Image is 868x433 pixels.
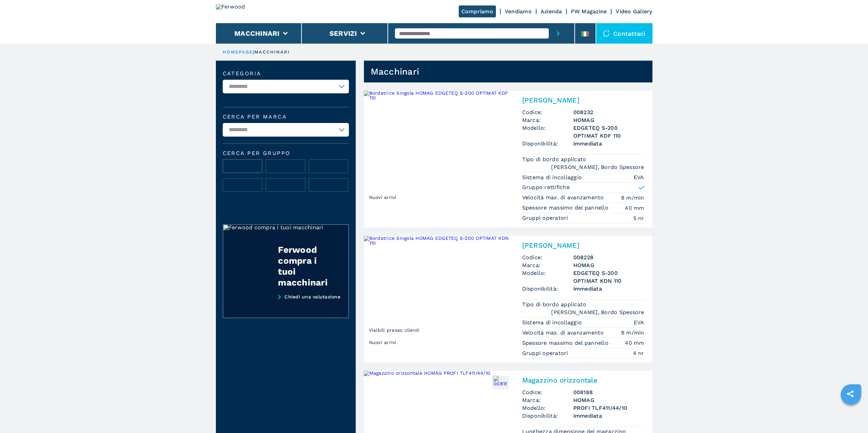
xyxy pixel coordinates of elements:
span: Marca: [522,396,573,404]
h1: Macchinari [371,66,420,77]
span: immediata [573,412,644,420]
img: image [223,160,262,173]
h3: EDGETEQ S-200 OPTIMAT KDF 110 [573,124,644,140]
div: Ferwood compra i tuoi macchinari [278,244,335,288]
em: EVA [634,173,644,181]
label: Cerca per marca [223,114,349,120]
img: image [309,160,348,173]
h3: HOMAG [573,396,644,404]
span: Nuovi arrivi [367,192,398,202]
div: Contattaci [596,23,652,44]
a: Bordatrice Singola HOMAG EDGETEQ S-200 OPTIMAT KDF 110Nuovi arrivi[PERSON_NAME]Codice:008232Marca... [364,91,652,228]
p: Gruppi operatori [522,350,570,357]
span: Codice: [522,253,573,261]
p: Sistema di incollaggio [522,174,584,181]
span: Modello: [522,404,573,412]
button: Servizi [329,29,357,37]
img: Contattaci [603,30,610,37]
p: Tipo di bordo applicato [522,156,588,163]
h2: [PERSON_NAME] [522,96,644,104]
p: Velocità max. di avanzamento [522,329,606,337]
p: Velocità max. di avanzamento [522,194,606,201]
span: Visibili presso clienti [367,325,422,335]
em: 8 m/min [621,194,644,202]
h3: EDGETEQ S-200 OPTIMAT KDN 110 [573,269,644,285]
p: Gruppo rettifiche [522,184,570,191]
span: Modello: [522,269,573,285]
span: Codice: [522,388,573,396]
img: image [266,179,305,192]
em: 8 m/min [621,329,644,337]
span: Nuovi arrivi [367,337,398,347]
h3: 008228 [573,253,644,261]
p: Spessore massimo del pannello [522,204,610,212]
a: Bordatrice Singola HOMAG EDGETEQ S-200 OPTIMAT KDN 110Nuovi arriviVisibili presso clienti[PERSON_... [364,236,652,362]
em: 40 mm [625,339,644,347]
img: image [309,179,348,192]
h2: [PERSON_NAME] [522,241,644,249]
a: Video Gallery [616,8,652,15]
img: image [223,179,262,192]
p: macchinari [254,49,290,55]
a: Compriamo [459,5,496,17]
button: submit-button [549,23,568,44]
em: [PERSON_NAME], Bordo Spessore [551,163,644,171]
span: | [253,49,254,55]
img: 008188 [494,376,507,389]
img: image [266,160,305,173]
span: Marca: [522,116,573,124]
iframe: Chat [839,402,863,428]
em: EVA [634,319,644,326]
label: Categoria [223,71,349,76]
h3: 008232 [573,108,644,116]
a: Azienda [541,8,562,15]
p: Spessore massimo del pannello [522,339,610,347]
em: 5 nr [633,214,644,222]
h2: Magazzino orizzontale [522,376,644,384]
em: 40 mm [625,204,644,212]
span: Cerca per Gruppo [223,151,349,156]
em: 4 nr [633,349,644,357]
span: Disponibilità: [522,412,573,420]
button: Macchinari [234,29,280,37]
span: immediata [573,140,644,148]
img: Bordatrice Singola HOMAG EDGETEQ S-200 OPTIMAT KDF 110 [364,91,514,206]
h3: 008188 [573,388,644,396]
img: Bordatrice Singola HOMAG EDGETEQ S-200 OPTIMAT KDN 110 [364,236,514,352]
h3: HOMAG [573,116,644,124]
h3: HOMAG [573,261,644,269]
span: Codice: [522,108,573,116]
span: Modello: [522,124,573,140]
p: Tipo di bordo applicato [522,301,588,308]
span: Disponibilità: [522,285,573,293]
span: Disponibilità: [522,140,573,148]
a: sharethis [842,385,859,402]
span: Marca: [522,261,573,269]
h3: PROFI TLF411/44/10 [573,404,644,412]
img: Ferwood [216,4,265,19]
a: FW Magazine [571,8,607,15]
a: Vendiamo [505,8,532,15]
em: [PERSON_NAME], Bordo Spessore [551,308,644,316]
p: Gruppi operatori [522,214,570,222]
a: HOMEPAGE [223,49,253,55]
p: Sistema di incollaggio [522,319,584,326]
a: Chiedi una valutazione [223,294,349,319]
span: immediata [573,285,644,293]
